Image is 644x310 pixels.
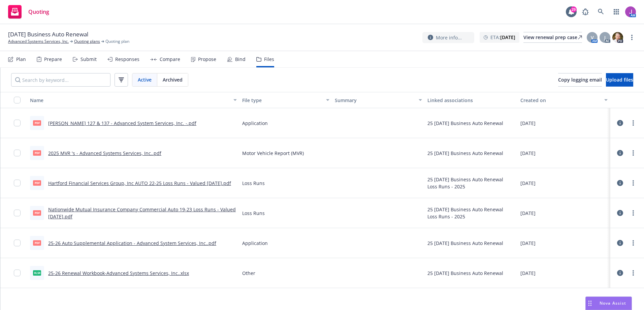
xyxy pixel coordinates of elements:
div: Prepare [44,57,62,62]
span: Active [138,76,152,83]
a: more [629,179,637,187]
div: Compare [160,57,180,62]
button: Summary [332,92,425,108]
div: 25 [DATE] Business Auto Renewal [427,206,503,213]
a: more [629,119,637,127]
span: Copy logging email [558,76,602,83]
span: V [591,34,594,41]
div: 29 [571,6,577,12]
span: pdf [33,120,41,125]
button: More info... [422,32,474,43]
img: photo [612,32,623,43]
a: [PERSON_NAME] 127 & 137 - Advanced System Services, Inc. -.pdf [48,120,196,126]
span: [DATE] [520,240,536,247]
button: Linked associations [425,92,517,108]
a: 2025 MVR 's - Advanced Systems Services, Inc..pdf [48,150,161,156]
span: Application [242,120,268,127]
button: Copy logging email [558,73,602,87]
input: Search by keyword... [11,73,110,87]
div: Name [30,97,229,104]
span: [DATE] [520,180,536,187]
input: Toggle Row Selected [14,270,21,276]
div: File type [242,97,322,104]
button: Upload files [606,73,633,87]
div: Bind [235,57,246,62]
div: 25 [DATE] Business Auto Renewal [427,270,503,277]
a: 25-26 Auto Supplemental Application - Advanced System Services, Inc..pdf [48,240,216,246]
span: [DATE] [520,120,536,127]
a: Quoting [5,2,52,21]
span: pdf [33,240,41,245]
div: Loss Runs - 2025 [427,213,503,220]
a: View renewal prep case [523,32,582,43]
span: Nova Assist [600,300,626,306]
a: more [629,239,637,247]
a: Report a Bug [579,5,592,19]
strong: [DATE] [500,34,515,40]
a: Quoting plans [74,38,100,44]
div: Responses [115,57,139,62]
a: more [629,149,637,157]
a: more [629,269,637,277]
span: Archived [163,76,183,83]
span: Quoting [28,9,49,14]
a: Switch app [610,5,623,19]
span: [DATE] Business Auto Renewal [8,30,88,38]
span: ETA : [490,34,515,41]
span: [DATE] [520,270,536,277]
span: pdf [33,150,41,155]
a: more [629,209,637,217]
div: Plan [16,57,26,62]
div: View renewal prep case [523,32,582,42]
span: Application [242,240,268,247]
input: Toggle Row Selected [14,240,21,246]
div: 25 [DATE] Business Auto Renewal [427,150,503,157]
div: Created on [520,97,600,104]
div: Linked associations [427,97,515,104]
input: Toggle Row Selected [14,180,21,186]
span: More info... [436,34,462,41]
span: xlsx [33,270,41,275]
img: photo [625,6,636,17]
a: Nationwide Mutual Insurance Company Commercial Auto 19-23 Loss Runs - Valued [DATE].pdf [48,206,236,220]
span: pdf [33,210,41,215]
div: 25 [DATE] Business Auto Renewal [427,120,503,127]
span: pdf [33,180,41,185]
input: Toggle Row Selected [14,150,21,156]
span: Other [242,270,255,277]
div: Propose [198,57,216,62]
div: Loss Runs - 2025 [427,183,503,190]
input: Toggle Row Selected [14,210,21,216]
span: J [604,34,606,41]
a: Advanced Systems Services, Inc. [8,38,69,44]
input: Toggle Row Selected [14,120,21,126]
span: [DATE] [520,210,536,217]
div: 25 [DATE] Business Auto Renewal [427,176,503,183]
div: Summary [335,97,415,104]
span: Loss Runs [242,210,265,217]
span: [DATE] [520,150,536,157]
span: Quoting plan [105,38,129,44]
button: Name [27,92,239,108]
a: 25-26 Renewal Workbook-Advanced Systems Services, Inc..xlsx [48,270,189,276]
span: Motor Vehicle Report (MVR) [242,150,304,157]
input: Select all [14,97,21,103]
span: Loss Runs [242,180,265,187]
div: 25 [DATE] Business Auto Renewal [427,240,503,247]
a: Search [594,5,608,19]
div: Submit [80,57,97,62]
div: Drag to move [586,297,594,310]
a: Hartford Financial Services Group, Inc AUTO 22-25 Loss Runs - Valued [DATE].pdf [48,180,231,186]
button: Created on [518,92,610,108]
div: Files [264,57,274,62]
span: Upload files [606,76,633,83]
button: Nova Assist [585,297,632,310]
a: more [628,33,636,41]
button: File type [239,92,332,108]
